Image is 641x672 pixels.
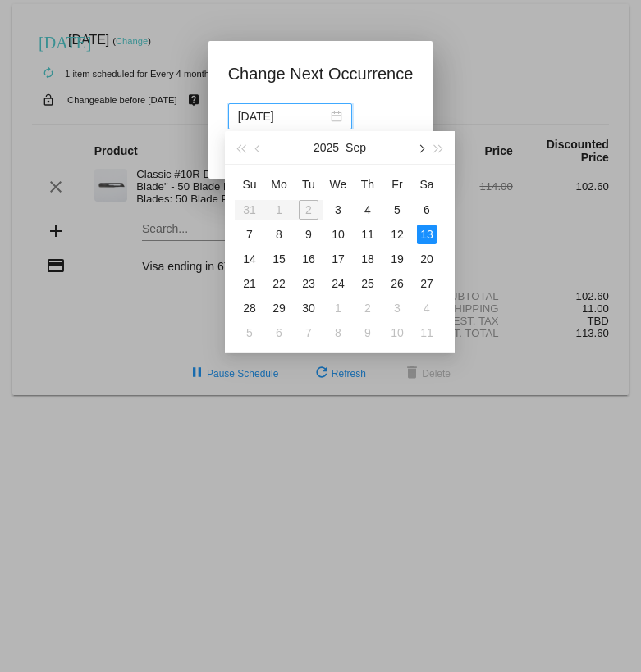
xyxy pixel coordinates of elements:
div: 8 [328,323,348,343]
td: 9/20/2025 [412,247,442,271]
div: 22 [269,274,289,293]
td: 10/1/2025 [323,296,353,320]
div: 25 [358,274,378,293]
td: 9/26/2025 [382,271,412,296]
td: 9/29/2025 [264,296,294,320]
th: Sun [235,171,264,198]
td: 9/27/2025 [412,271,442,296]
td: 9/4/2025 [353,198,382,222]
td: 9/8/2025 [264,222,294,247]
td: 9/6/2025 [412,198,442,222]
div: 7 [299,323,318,343]
td: 9/13/2025 [412,222,442,247]
div: 14 [240,249,259,269]
div: 20 [417,249,437,269]
th: Wed [323,171,353,198]
div: 4 [417,298,437,318]
div: 30 [299,298,318,318]
td: 10/10/2025 [382,320,412,345]
button: Next month (PageDown) [411,131,429,164]
td: 10/3/2025 [382,296,412,320]
h1: Change Next Occurrence [228,61,414,87]
td: 9/18/2025 [353,247,382,271]
td: 9/21/2025 [235,271,264,296]
div: 21 [240,274,259,293]
div: 24 [328,274,348,293]
td: 9/3/2025 [323,198,353,222]
td: 9/5/2025 [382,198,412,222]
td: 9/28/2025 [235,296,264,320]
div: 26 [387,274,407,293]
div: 18 [358,249,378,269]
div: 10 [387,323,407,343]
div: 5 [387,200,407,220]
div: 6 [269,323,289,343]
td: 10/5/2025 [235,320,264,345]
input: Select date [238,107,327,125]
td: 10/11/2025 [412,320,442,345]
button: Next year (Control + right) [430,131,448,164]
td: 9/7/2025 [235,222,264,247]
td: 9/12/2025 [382,222,412,247]
button: 2025 [314,131,339,164]
div: 13 [417,225,437,244]
div: 16 [299,249,318,269]
td: 9/24/2025 [323,271,353,296]
td: 9/9/2025 [294,222,323,247]
div: 12 [387,225,407,244]
th: Mon [264,171,294,198]
div: 1 [328,298,348,318]
div: 5 [240,323,259,343]
div: 2 [358,298,378,318]
td: 10/7/2025 [294,320,323,345]
div: 15 [269,249,289,269]
td: 9/17/2025 [323,247,353,271]
div: 11 [358,225,378,244]
div: 9 [358,323,378,343]
div: 29 [269,298,289,318]
td: 9/30/2025 [294,296,323,320]
td: 10/6/2025 [264,320,294,345]
td: 9/10/2025 [323,222,353,247]
td: 10/2/2025 [353,296,382,320]
td: 9/16/2025 [294,247,323,271]
div: 3 [387,298,407,318]
td: 9/15/2025 [264,247,294,271]
th: Tue [294,171,323,198]
th: Thu [353,171,382,198]
button: Previous month (PageUp) [250,131,268,164]
div: 19 [387,249,407,269]
div: 9 [299,225,318,244]
div: 17 [328,249,348,269]
div: 4 [358,200,378,220]
td: 9/19/2025 [382,247,412,271]
td: 9/14/2025 [235,247,264,271]
div: 8 [269,225,289,244]
button: Last year (Control + left) [231,131,250,164]
div: 27 [417,274,437,293]
div: 6 [417,200,437,220]
button: Sep [346,131,366,164]
td: 10/8/2025 [323,320,353,345]
div: 28 [240,298,259,318]
th: Fri [382,171,412,198]
td: 9/25/2025 [353,271,382,296]
div: 10 [328,225,348,244]
td: 10/4/2025 [412,296,442,320]
div: 3 [328,200,348,220]
div: 11 [417,323,437,343]
div: 23 [299,274,318,293]
td: 9/22/2025 [264,271,294,296]
div: 7 [240,225,259,244]
td: 9/11/2025 [353,222,382,247]
th: Sat [412,171,442,198]
td: 10/9/2025 [353,320,382,345]
td: 9/23/2025 [294,271,323,296]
